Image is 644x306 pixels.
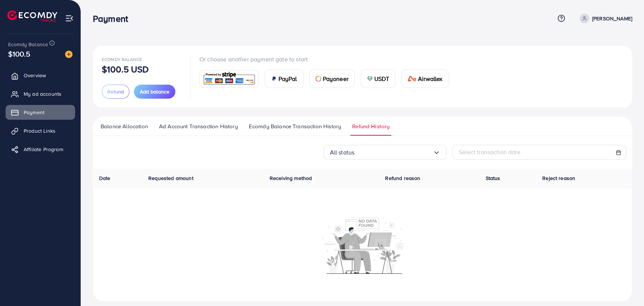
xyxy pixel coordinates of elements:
span: Ecomdy Balance [102,56,142,62]
span: Status [486,174,500,182]
input: Search for option [354,147,433,158]
p: Or choose another payment gate to start [199,55,455,64]
span: Product Links [24,127,55,135]
p: $100.5 USD [102,65,149,74]
a: cardUSDT [361,69,396,88]
span: Add balance [140,88,169,95]
img: card [408,76,417,82]
a: Payment [6,105,75,120]
a: card [199,70,259,88]
span: Refund reason [385,174,420,182]
span: Overview [24,72,46,79]
span: Airwallex [418,74,442,83]
a: cardAirwallex [401,69,449,88]
a: Overview [6,68,75,83]
span: Requested amount [148,174,193,182]
img: No account [322,216,403,274]
span: PayPal [279,74,297,83]
iframe: Chat [613,273,638,300]
img: image [65,51,73,58]
span: Refund [107,88,124,95]
a: Product Links [6,123,75,138]
button: Add balance [134,85,175,99]
a: cardPayoneer [309,69,355,88]
img: card [316,76,321,82]
span: Refund History [352,122,390,130]
a: Affiliate Program [6,142,75,157]
img: logo [7,10,57,22]
span: Ecomdy Balance [8,41,48,48]
button: Refund [102,85,129,99]
span: Ecomdy Balance Transaction History [249,122,341,130]
a: cardPayPal [265,69,303,88]
span: My ad accounts [24,90,61,98]
span: Affiliate Program [24,146,63,153]
p: [PERSON_NAME] [592,14,632,23]
img: card [202,71,256,87]
span: Receiving method [270,174,312,182]
img: menu [65,14,74,23]
span: All status [330,147,355,158]
span: Payoneer [323,74,348,83]
span: Date [99,174,111,182]
span: Reject reason [542,174,575,182]
span: $100.5 [8,48,30,59]
a: [PERSON_NAME] [577,14,632,23]
span: Payment [24,109,44,116]
span: Ad Account Transaction History [159,122,238,130]
img: card [271,76,277,82]
span: Balance Allocation [101,122,148,130]
span: USDT [374,74,390,83]
h3: Payment [93,13,134,24]
img: card [367,76,373,82]
div: Search for option [324,145,447,160]
a: My ad accounts [6,86,75,101]
span: Select transaction date [459,148,520,156]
